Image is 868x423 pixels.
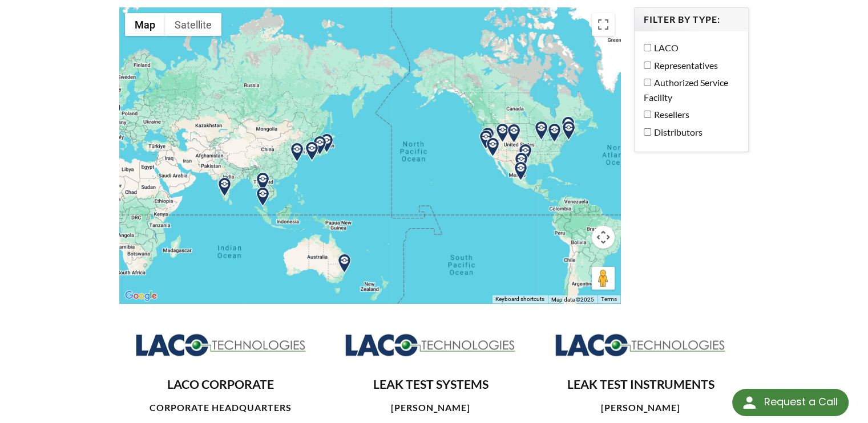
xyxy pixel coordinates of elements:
[548,377,733,393] h3: LEAK TEST INSTRUMENTS
[150,402,292,413] strong: CORPORATE HEADQUARTERS
[740,393,758,412] img: round button
[128,377,313,393] h3: LACO CORPORATE
[338,377,523,393] h3: LEAK TEST SYSTEMS
[592,267,615,290] button: Drag Pegman onto the map to open Street View
[345,333,516,357] img: Logo_LACO-TECH_hi-res.jpg
[644,75,734,104] label: Authorized Service Facility
[135,333,306,357] img: Logo_LACO-TECH_hi-res.jpg
[601,296,617,302] a: Terms (opens in new tab)
[125,13,165,36] button: Show street map
[391,402,470,413] strong: [PERSON_NAME]
[592,226,615,249] button: Map camera controls
[764,389,837,415] div: Request a Call
[644,44,651,51] input: LACO
[165,13,221,36] button: Show satellite imagery
[644,128,651,136] input: Distributors
[644,125,734,140] label: Distributors
[644,14,740,26] h4: Filter by Type:
[732,389,849,416] div: Request a Call
[644,62,651,69] input: Representatives
[495,295,544,303] button: Keyboard shortcuts
[592,13,615,36] button: Toggle fullscreen view
[122,288,160,303] a: Open this area in Google Maps (opens a new window)
[644,107,734,122] label: Resellers
[551,296,594,303] span: Map data ©2025
[555,333,726,357] img: Logo_LACO-TECH_hi-res.jpg
[601,402,680,413] strong: [PERSON_NAME]
[644,58,734,73] label: Representatives
[644,79,651,86] input: Authorized Service Facility
[122,288,160,303] img: Google
[644,111,651,118] input: Resellers
[644,40,734,55] label: LACO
